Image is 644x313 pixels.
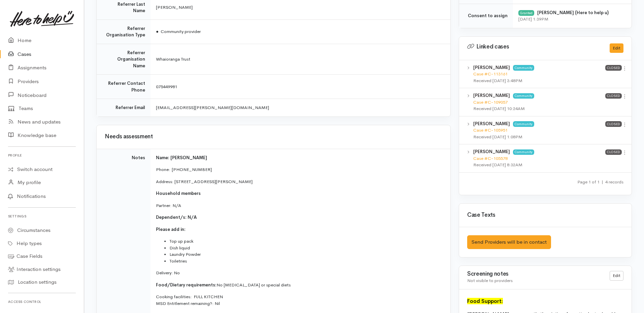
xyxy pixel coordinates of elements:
[156,29,201,34] span: Community provider
[467,43,602,50] h3: Linked cases
[473,93,510,98] b: [PERSON_NAME]
[473,155,508,161] a: Case #C-105578
[156,282,442,288] p: No [MEDICAL_DATA] or special diets
[605,121,622,127] span: Closed
[156,84,177,90] span: 075449981
[156,293,442,307] p: Cooking facilities: FULL KITCHEN MSD Entitlement remaining?: Nil
[156,214,197,220] span: Dependent/s: N/A
[467,298,503,304] font: Food Support:
[156,202,442,209] p: Partner: N/A
[156,105,269,110] span: [EMAIL_ADDRESS][PERSON_NAME][DOMAIN_NAME]
[473,127,508,133] a: Case #C-105951
[169,258,442,265] li: Toiletries
[97,99,151,116] td: Referrer Email
[156,29,159,34] span: ●
[577,179,623,185] small: Page 1 of 1 4 records
[156,155,207,161] span: Name: [PERSON_NAME]
[156,270,442,276] p: Delivery: No
[518,10,534,15] div: Granted
[537,10,609,15] b: [PERSON_NAME] (Here to help u)
[610,43,623,53] button: Edit
[97,75,151,99] td: Referrer Contact Phone
[156,56,190,62] span: Whaioranga Trust
[156,190,201,196] span: Household members
[169,238,442,245] li: Top up pack
[610,271,623,281] a: Edit
[156,4,193,10] span: [PERSON_NAME]
[467,235,551,249] button: Send Providers will be in contact
[473,105,605,112] div: Received [DATE] 10:24AM
[467,271,602,277] h3: Screening notes
[467,277,602,284] div: Not visible to providers
[156,227,186,232] span: Please add in:
[518,16,623,23] div: [DATE] 1:39PM
[473,77,605,84] div: Received [DATE] 3:48PM
[473,149,510,154] b: [PERSON_NAME]
[97,44,151,75] td: Referrer Organisation Name
[605,65,622,70] span: Closed
[169,245,442,251] li: Dish liquid
[105,134,442,140] h3: Needs assessment
[473,65,510,70] b: [PERSON_NAME]
[169,251,442,258] li: Laundry Powder
[8,212,76,221] h6: Settings
[473,71,508,77] a: Case #C-113161
[513,93,534,99] span: Community
[513,121,534,127] span: Community
[605,149,622,155] span: Closed
[8,297,76,306] h6: Access control
[473,121,510,127] b: [PERSON_NAME]
[513,65,534,70] span: Community
[467,212,623,218] h3: Case Texts
[602,179,603,185] span: |
[156,166,442,173] p: Phone: [PHONE_NUMBER]
[513,149,534,155] span: Community
[473,134,605,140] div: Received [DATE] 1:08PM
[459,4,513,28] td: Consent to assign
[473,162,605,168] div: Received [DATE] 8:32AM
[473,99,508,105] a: Case #C-109057
[156,282,217,288] span: Food/Dietary requirements:
[156,178,442,185] p: Address: [STREET_ADDRESS][PERSON_NAME]
[97,20,151,44] td: Referrer Organisation Type
[8,151,76,160] h6: Profile
[605,93,622,99] span: Closed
